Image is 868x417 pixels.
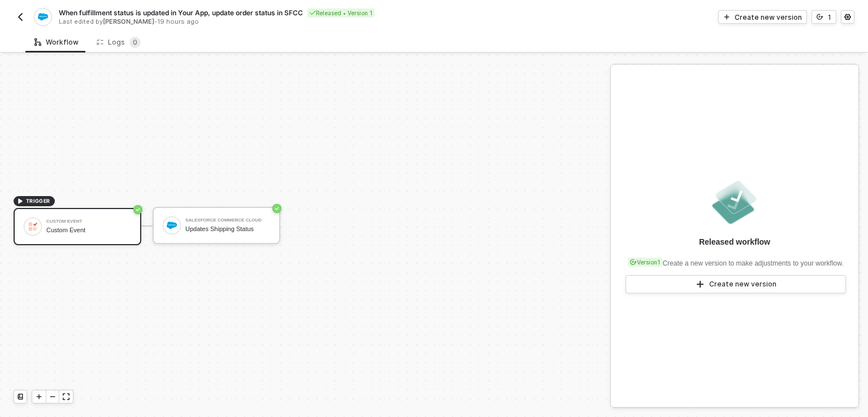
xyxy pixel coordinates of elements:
button: Create new version [626,275,846,293]
div: Updates Shipping Status [185,225,270,233]
span: icon-success-page [133,205,142,214]
img: icon [28,221,38,232]
div: Create a new version to make adjustments to your workflow. [626,252,843,268]
button: back [14,10,27,24]
div: Released • Version 1 [307,8,375,18]
button: 1 [811,10,836,24]
button: Create new version [718,10,807,24]
span: icon-play [723,14,730,20]
span: icon-expand [63,393,70,400]
span: icon-versioning [817,14,823,20]
span: TRIGGER [26,197,50,206]
sup: 0 [129,37,141,48]
span: icon-settings [844,14,851,20]
div: Custom Event [46,227,131,234]
span: icon-play [17,198,24,205]
img: integration-icon [38,12,47,22]
span: icon-success-page [272,204,281,213]
div: Logs [97,37,141,48]
span: [PERSON_NAME] [103,18,154,25]
span: icon-play [696,280,705,289]
div: Custom Event [46,219,131,224]
div: Salesforce Commerce Cloud [185,218,270,223]
div: Released workflow [699,236,770,247]
span: icon-versioning [630,259,637,266]
div: Version 1 [628,258,662,267]
div: Create new version [709,280,776,289]
span: icon-play [36,393,42,400]
div: Create new version [735,12,802,22]
div: 1 [828,12,831,22]
img: released.png [710,177,759,227]
div: Last edited by - 19 hours ago [59,18,433,26]
img: back [16,12,25,21]
img: icon [167,220,177,231]
span: When fulfillment status is updated in Your App, update order status in SFCC [59,8,303,18]
span: icon-minus [49,393,56,400]
div: Workflow [34,38,79,47]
